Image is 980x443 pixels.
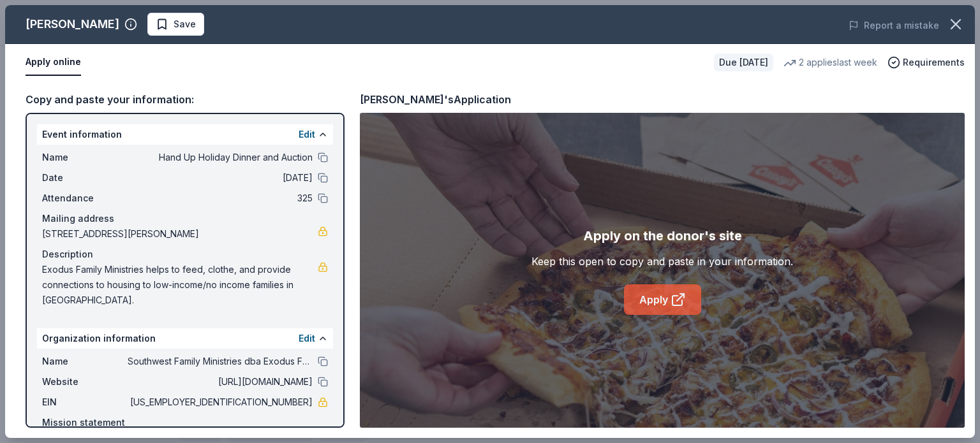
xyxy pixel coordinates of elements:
div: Copy and paste your information: [26,91,345,108]
div: Keep this open to copy and paste in your information. [531,254,793,269]
span: [US_EMPLOYER_IDENTIFICATION_NUMBER] [128,395,313,410]
span: Exodus Family Ministries helps to feed, clothe, and provide connections to housing to low-income/... [42,262,318,308]
button: Apply online [26,49,81,76]
span: Southwest Family Ministries dba Exodus Family Ministries [128,354,313,369]
span: Hand Up Holiday Dinner and Auction [128,150,313,165]
div: 2 applies last week [783,55,877,70]
button: Report a mistake [849,18,939,33]
button: Edit [299,331,315,346]
span: Website [42,374,128,389]
span: Requirements [903,55,965,70]
span: [URL][DOMAIN_NAME] [128,374,313,389]
div: Organization information [37,328,333,349]
span: Name [42,150,128,165]
div: Apply on the donor's site [583,226,742,246]
span: Attendance [42,191,128,206]
div: Due [DATE] [714,54,773,71]
span: [DATE] [128,170,313,185]
div: Mailing address [42,211,328,226]
span: 325 [128,191,313,206]
a: Apply [624,284,701,315]
button: Save [147,13,204,36]
div: Mission statement [42,415,328,430]
div: Description [42,247,328,262]
div: [PERSON_NAME]'s Application [360,91,511,108]
button: Requirements [887,55,965,70]
span: [STREET_ADDRESS][PERSON_NAME] [42,226,318,242]
div: [PERSON_NAME] [26,14,119,34]
span: Save [174,17,196,32]
div: Event information [37,124,333,145]
span: EIN [42,395,128,410]
span: Name [42,354,128,369]
span: Date [42,170,128,185]
button: Edit [299,127,315,142]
